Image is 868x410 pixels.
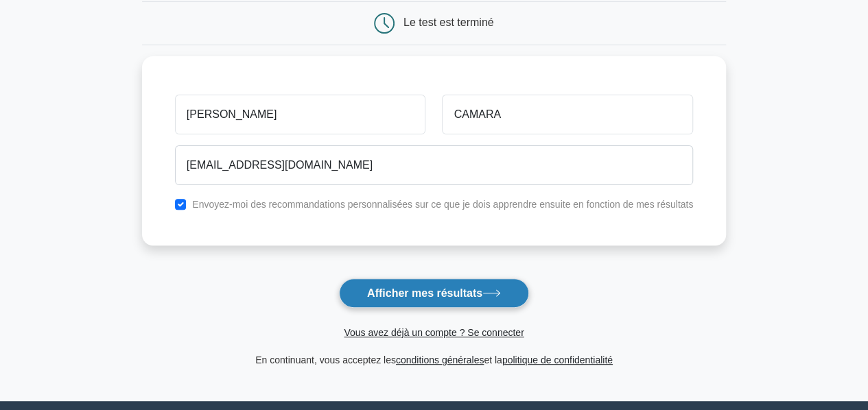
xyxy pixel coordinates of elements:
a: Vous avez déjà un compte ? Se connecter [344,327,524,338]
font: Afficher mes résultats [367,287,482,299]
font: Envoyez-moi des recommandations personnalisées sur ce que je dois apprendre ensuite en fonction d... [192,199,693,210]
input: Nom de famille [442,95,693,134]
a: conditions générales [396,354,484,365]
input: Prénom [175,95,426,134]
font: En continuant, vous acceptez les [255,354,396,365]
font: et la [484,354,502,365]
font: Le test est terminé [403,16,494,28]
input: E-mail [175,145,693,185]
a: politique de confidentialité [502,354,613,365]
button: Afficher mes résultats [339,278,529,308]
